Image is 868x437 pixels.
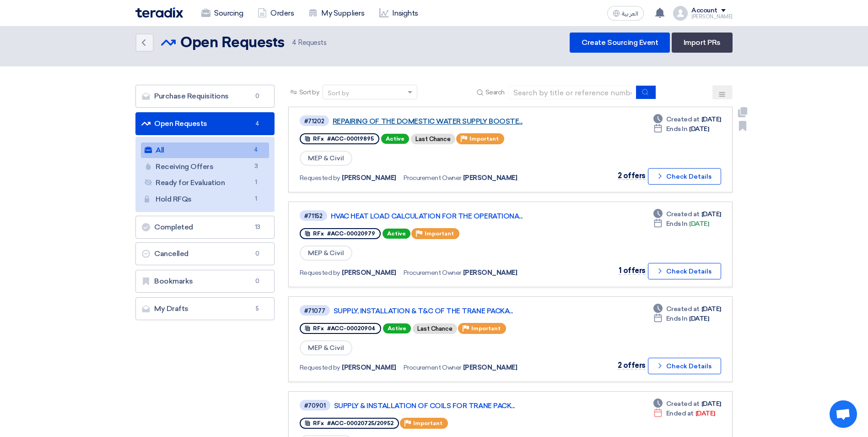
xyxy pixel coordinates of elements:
div: Last Chance [413,323,457,334]
span: MEP & Civil [300,340,352,355]
span: Important [425,230,454,237]
a: Cancelled0 [135,242,275,265]
span: Created at [666,399,700,409]
div: [DATE] [653,115,721,124]
span: 5 [252,304,263,313]
div: [DATE] [653,209,721,219]
a: Ready for Evaluation [141,175,269,191]
span: Important [413,420,442,426]
a: Hold RFQs [141,191,269,207]
a: Sourcing [194,3,250,23]
div: [DATE] [653,304,721,314]
span: #ACC-00020979 [327,230,375,237]
a: REPAIRING OF THE DOMESTIC WATER SUPPLY BOOSTE... [333,117,561,126]
span: Created at [666,304,700,314]
button: Check Details [648,263,721,279]
a: Orders [250,3,301,23]
span: Procurement Owner [404,268,461,278]
span: 1 offers [619,266,646,275]
span: 13 [252,223,263,232]
img: Teradix logo [135,7,183,18]
span: 0 [252,92,263,101]
span: 1 [251,194,262,204]
span: [PERSON_NAME] [463,173,518,183]
div: [DATE] [653,314,709,323]
span: RFx [313,230,324,237]
span: Ends In [666,124,688,134]
span: [PERSON_NAME] [463,363,518,372]
a: All [141,142,269,158]
span: Ends In [666,314,688,323]
a: Completed13 [135,216,275,239]
span: 4 [292,38,297,47]
span: #ACC-00019895 [327,136,374,142]
span: 1 [251,178,262,187]
span: 2 offers [618,171,646,180]
span: Sort by [299,87,319,97]
input: Search by title or reference number [508,86,636,99]
span: RFx [313,136,324,142]
div: Last Chance [411,134,455,144]
span: [PERSON_NAME] [342,363,396,372]
div: #71077 [304,308,325,314]
span: MEP & Civil [300,151,352,166]
span: Requested by [300,268,340,278]
span: 0 [252,277,263,286]
a: Open Requests4 [135,112,275,135]
a: Insights [372,3,426,23]
span: 4 [251,145,262,155]
span: Requested by [300,363,340,372]
a: Purchase Requisitions0 [135,85,275,108]
button: Check Details [648,358,721,374]
a: Bookmarks0 [135,270,275,293]
div: [PERSON_NAME] [691,14,733,19]
span: Created at [666,209,700,219]
span: #ACC-00020725/20952 [327,420,394,426]
span: [PERSON_NAME] [342,268,396,278]
span: Procurement Owner [404,363,461,372]
span: Important [471,325,501,332]
a: SUPPLY, INSTALLATION & T&C OF THE TRANE PACKA... [334,307,562,315]
img: profile_test.png [673,6,688,21]
span: العربية [622,11,638,17]
span: 2 offers [618,361,646,370]
span: [PERSON_NAME] [342,173,396,183]
a: Open chat [830,400,857,428]
span: 0 [252,249,263,258]
div: [DATE] [653,124,709,134]
span: RFx [313,420,324,426]
a: My Suppliers [301,3,372,23]
span: Ended at [666,409,694,418]
button: Check Details [648,168,721,185]
h2: Open Requests [180,34,285,52]
span: Active [381,134,409,144]
span: Search [485,87,505,97]
div: [DATE] [653,409,715,418]
div: #71152 [304,213,323,219]
span: Ends In [666,219,688,229]
a: Receiving Offers [141,159,269,175]
span: #ACC-00020904 [327,325,376,332]
div: [DATE] [653,399,721,409]
span: Procurement Owner [404,173,461,183]
span: Important [469,136,499,142]
span: [PERSON_NAME] [463,268,518,278]
span: 3 [251,162,262,171]
span: 4 [252,119,263,128]
div: Account [691,7,717,15]
span: Active [383,229,410,239]
span: RFx [313,325,324,332]
span: Active [383,323,411,333]
span: Requested by [300,173,340,183]
span: Created at [666,115,700,124]
a: HVAC HEAT LOAD CALCULATION FOR THE OPERATIONA... [331,212,560,220]
div: #70901 [304,403,326,409]
a: My Drafts5 [135,297,275,320]
div: [DATE] [653,219,709,229]
div: #71202 [304,118,324,124]
button: العربية [607,6,644,21]
div: Sort by [328,88,349,98]
a: SUPPLY & INSTALLATION OF COILS FOR TRANE PACK... [334,402,563,410]
a: Import PRs [672,33,733,53]
span: Requests [292,38,327,48]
